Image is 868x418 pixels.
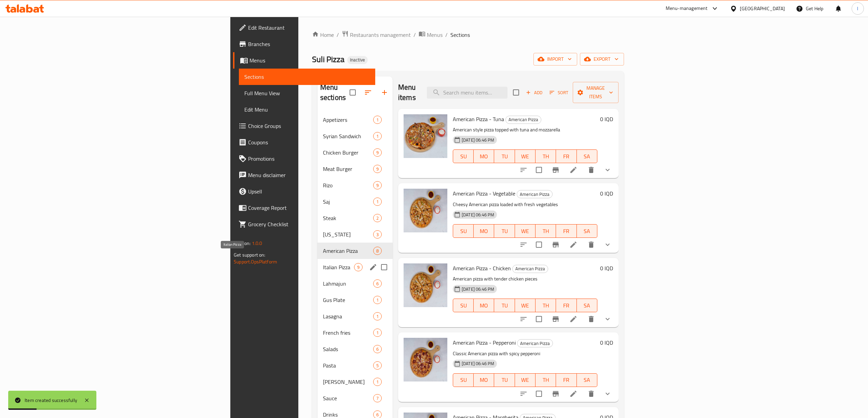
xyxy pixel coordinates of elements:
[515,162,532,178] button: sort-choices
[453,149,474,163] button: SU
[323,181,373,189] span: Rizo
[740,5,785,12] div: [GEOGRAPHIC_DATA]
[577,149,597,163] button: SA
[599,311,616,327] button: show more
[427,87,507,99] input: search
[233,36,375,52] a: Branches
[459,137,497,143] span: [DATE] 06:46 PM
[599,236,616,253] button: show more
[559,152,574,161] span: FR
[373,279,382,288] div: items
[547,162,564,178] button: Branch-specific-item
[323,116,373,124] span: Appetizers
[404,189,447,232] img: American Pizza - Vegetable
[373,296,382,304] div: items
[494,373,515,387] button: TU
[248,220,370,228] span: Grocery Checklist
[248,171,370,179] span: Menu disclaimer
[312,30,624,39] nav: breadcrumb
[517,339,553,347] div: American Pizza
[354,264,362,271] span: 9
[323,230,373,239] span: [US_STATE]
[535,373,556,387] button: TH
[525,89,543,97] span: Add
[373,378,382,386] div: items
[459,360,497,367] span: [DATE] 06:46 PM
[374,412,381,418] span: 6
[317,275,393,292] div: Lahmajun6
[556,224,577,238] button: FR
[453,275,597,283] p: American pizza with tender chicken pieces
[248,204,370,212] span: Coverage Report
[497,301,512,311] span: TU
[317,112,393,128] div: Appetizers1
[374,313,381,320] span: 1
[600,263,613,273] h6: 0 IQD
[474,149,494,163] button: MO
[512,265,548,273] div: American Pizza
[317,292,393,308] div: Gus Plate1
[374,346,381,352] span: 6
[233,52,375,69] a: Menus
[603,315,612,323] svg: Show Choices
[374,133,381,140] span: 1
[453,188,515,199] span: American Pizza - Vegetable
[317,177,393,193] div: Rizo9
[374,395,381,402] span: 7
[453,126,597,134] p: American style pizza topped with tuna and mozzarella
[517,190,553,198] div: American Pizza
[323,361,373,370] div: Pasta
[323,132,373,140] span: Syrian Sandwich
[252,239,262,248] span: 1.0.0
[374,330,381,336] span: 1
[374,215,381,221] span: 2
[538,226,553,236] span: TH
[583,162,599,178] button: delete
[583,386,599,402] button: delete
[373,214,382,222] div: items
[239,101,375,118] a: Edit Menu
[234,257,277,266] a: Support.OpsPlatform
[538,152,553,161] span: TH
[573,82,619,103] button: Manage items
[374,149,381,156] span: 9
[360,84,376,101] span: Sort sections
[456,226,471,236] span: SU
[404,114,447,158] img: American Pizza - Tuna
[532,387,546,401] span: Select to update
[577,299,597,312] button: SA
[538,375,553,385] span: TH
[456,301,471,311] span: SU
[603,241,612,249] svg: Show Choices
[404,338,447,381] img: American Pizza - Pepperoni
[603,166,612,174] svg: Show Choices
[317,341,393,357] div: Salads6
[317,226,393,243] div: [US_STATE]3
[323,165,373,173] span: Meat Burger
[494,299,515,312] button: TU
[373,312,382,320] div: items
[25,397,77,404] div: Item created successfully
[476,301,491,311] span: MO
[373,148,382,157] div: items
[474,299,494,312] button: MO
[323,214,373,222] span: Steak
[577,373,597,387] button: SA
[559,301,574,311] span: FR
[323,198,373,206] div: Saj
[317,357,393,374] div: Pasta5
[317,390,393,406] div: Sauce7
[559,375,574,385] span: FR
[373,116,382,124] div: items
[545,87,573,98] span: Sort items
[599,162,616,178] button: show more
[600,114,613,124] h6: 0 IQD
[373,181,382,189] div: items
[317,193,393,210] div: Saj1
[233,19,375,36] a: Edit Restaurant
[505,116,541,124] div: American Pizza
[323,263,354,271] span: Italian Pizza
[323,329,373,337] span: French fries
[323,312,373,320] span: Lasagna
[456,375,471,385] span: SU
